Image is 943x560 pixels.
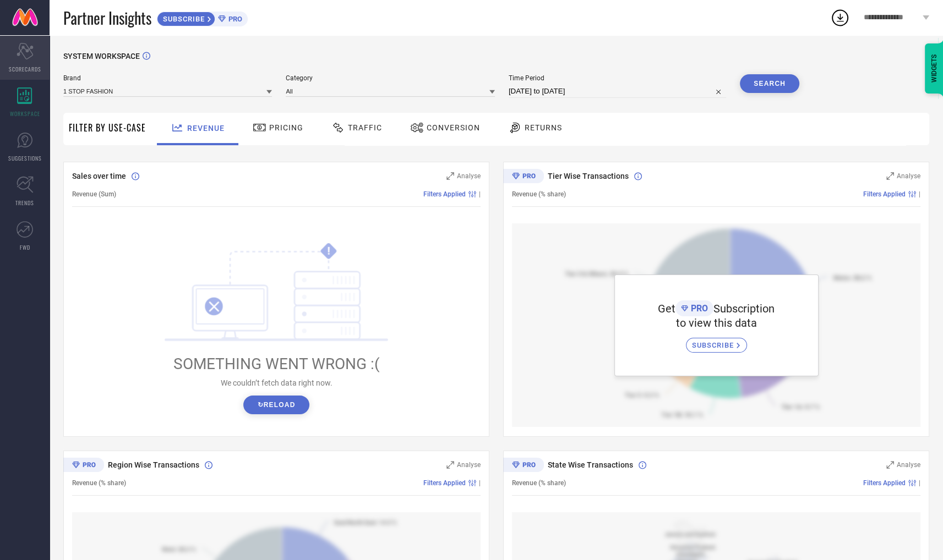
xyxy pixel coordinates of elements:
[63,74,272,82] span: Brand
[15,199,34,207] span: TRENDS
[479,479,481,487] span: |
[886,461,894,469] svg: Zoom
[457,172,481,180] span: Analyse
[676,316,757,330] span: to view this data
[427,123,480,132] span: Conversion
[10,109,40,118] span: WORKSPACE
[509,85,726,98] input: Select time period
[740,74,799,93] button: Search
[658,302,675,315] span: Get
[503,169,544,185] div: Premium
[348,123,382,132] span: Traffic
[63,458,104,474] div: Premium
[69,121,146,134] span: Filter By Use-Case
[8,154,42,162] span: SUGGESTIONS
[446,461,454,469] svg: Zoom
[713,302,775,315] span: Subscription
[328,245,330,257] tspan: !
[525,123,562,132] span: Returns
[919,190,920,198] span: |
[548,172,629,180] span: Tier Wise Transactions
[243,396,309,414] button: ↻Reload
[269,123,303,132] span: Pricing
[897,461,920,469] span: Analyse
[157,15,208,23] span: SUBSCRIBE
[897,172,920,180] span: Analyse
[457,461,481,469] span: Analyse
[226,15,242,23] span: PRO
[63,7,151,29] span: Partner Insights
[286,74,494,82] span: Category
[830,8,850,28] div: Open download list
[423,190,466,198] span: Filters Applied
[692,341,737,349] span: SUBSCRIBE
[187,124,225,133] span: Revenue
[512,190,566,198] span: Revenue (% share)
[72,172,126,180] span: Sales over time
[173,355,380,373] span: SOMETHING WENT WRONG :(
[108,460,199,469] span: Region Wise Transactions
[863,479,906,487] span: Filters Applied
[9,65,41,73] span: SCORECARDS
[503,458,544,474] div: Premium
[686,330,747,353] a: SUBSCRIBE
[509,74,726,82] span: Time Period
[886,172,894,180] svg: Zoom
[20,243,30,251] span: FWD
[63,52,140,61] span: SYSTEM WORKSPACE
[479,190,481,198] span: |
[446,172,454,180] svg: Zoom
[157,9,248,26] a: SUBSCRIBEPRO
[548,460,633,469] span: State Wise Transactions
[919,479,920,487] span: |
[72,479,126,487] span: Revenue (% share)
[512,479,566,487] span: Revenue (% share)
[423,479,466,487] span: Filters Applied
[221,378,332,387] span: We couldn’t fetch data right now.
[688,303,708,314] span: PRO
[863,190,906,198] span: Filters Applied
[72,190,116,198] span: Revenue (Sum)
